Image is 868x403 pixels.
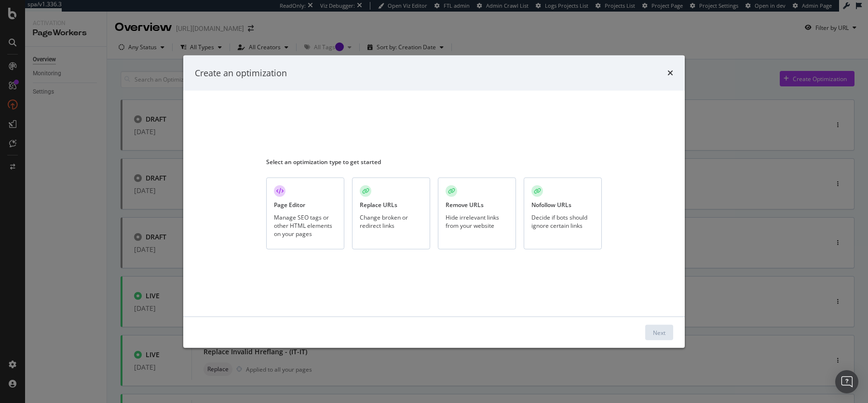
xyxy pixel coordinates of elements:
[446,201,484,209] div: Remove URLs
[183,55,685,348] div: modal
[274,213,337,237] div: Manage SEO tags or other HTML elements on your pages
[835,370,858,393] div: Open Intercom Messenger
[195,67,287,79] div: Create an optimization
[653,328,665,336] div: Next
[274,201,305,209] div: Page Editor
[531,213,594,229] div: Decide if bots should ignore certain links
[360,201,397,209] div: Replace URLs
[667,67,673,79] div: times
[360,213,422,229] div: Change broken or redirect links
[531,201,571,209] div: Nofollow URLs
[645,325,673,340] button: Next
[266,158,602,166] div: Select an optimization type to get started
[446,213,508,229] div: Hide irrelevant links from your website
